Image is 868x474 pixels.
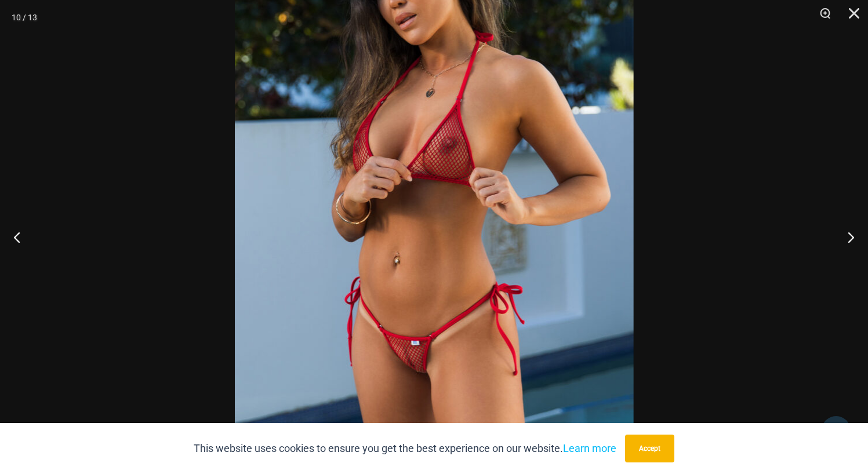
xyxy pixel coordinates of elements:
div: 10 / 13 [12,9,37,26]
p: This website uses cookies to ensure you get the best experience on our website. [194,440,616,457]
a: Learn more [563,442,616,454]
button: Next [825,208,868,266]
button: Accept [625,435,674,462]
